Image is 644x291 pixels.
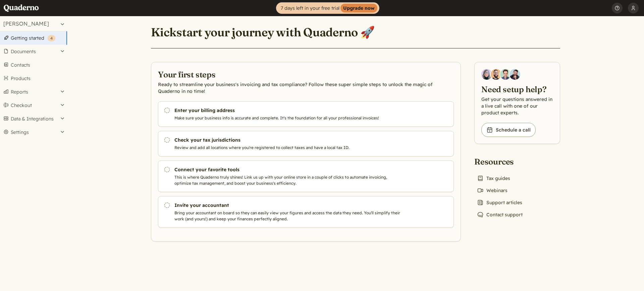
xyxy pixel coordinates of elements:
[174,107,403,114] h3: Enter your billing address
[174,202,403,209] h3: Invite your accountant
[50,36,53,41] span: 4
[158,101,454,127] a: Enter your billing address Make sure your business info is accurate and complete. It's the founda...
[158,196,454,228] a: Invite your accountant Bring your accountant on board so they can easily view your figures and ac...
[174,115,403,121] p: Make sure your business info is accurate and complete. It's the foundation for all your professio...
[474,186,510,195] a: Webinars
[509,69,520,80] img: Javier Rubio, DevRel at Quaderno
[474,156,525,167] h2: Resources
[158,160,454,192] a: Connect your favorite tools This is where Quaderno truly shines! Link us up with your online stor...
[174,166,403,173] h3: Connect your favorite tools
[158,69,454,80] h2: Your first steps
[340,4,377,12] strong: Upgrade now
[481,69,492,80] img: Diana Carrasco, Account Executive at Quaderno
[474,210,525,219] a: Contact support
[151,25,375,40] h1: Kickstart your journey with Quaderno 🚀
[158,131,454,156] a: Check your tax jurisdictions Review and add all locations where you're registered to collect taxe...
[276,2,379,14] a: 7 days left in your free trialUpgrade now
[500,69,511,80] img: Ivo Oltmans, Business Developer at Quaderno
[481,123,536,137] a: Schedule a call
[174,145,403,151] p: Review and add all locations where you're registered to collect taxes and have a local tax ID.
[481,96,553,116] p: Get your questions answered in a live call with one of our product experts.
[474,174,513,183] a: Tax guides
[158,81,454,95] p: Ready to streamline your business's invoicing and tax compliance? Follow these super simple steps...
[481,84,553,95] h2: Need setup help?
[174,174,403,186] p: This is where Quaderno truly shines! Link us up with your online store in a couple of clicks to a...
[174,210,403,222] p: Bring your accountant on board so they can easily view your figures and access the data they need...
[491,69,501,80] img: Jairo Fumero, Account Executive at Quaderno
[174,137,403,143] h3: Check your tax jurisdictions
[474,198,525,207] a: Support articles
